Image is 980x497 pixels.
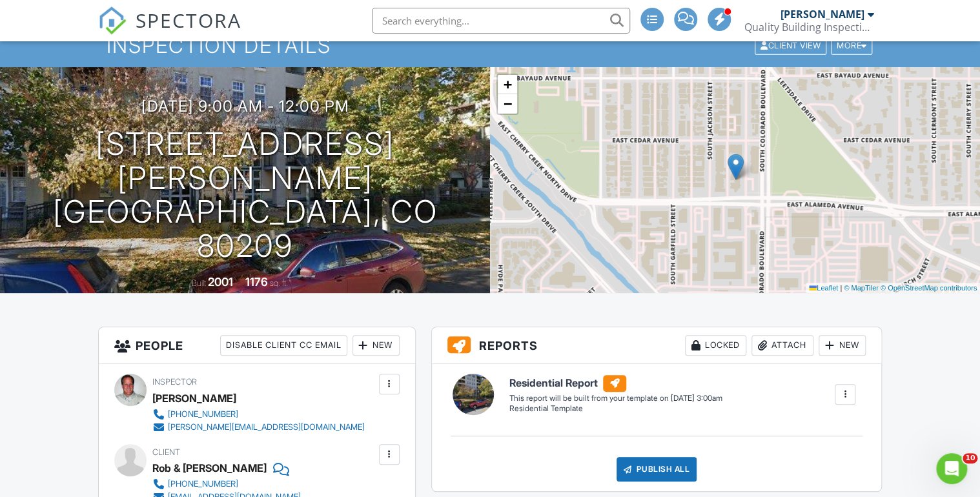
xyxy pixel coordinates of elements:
div: More [831,37,873,54]
a: SPECTORA [98,17,241,45]
div: [PHONE_NUMBER] [168,409,238,420]
a: Zoom out [498,94,517,114]
span: SPECTORA [136,6,241,34]
div: Publish All [617,457,697,482]
h3: People [99,327,415,364]
div: Client View [755,37,826,54]
a: © OpenStreetMap contributors [881,284,977,292]
div: New [352,335,400,356]
span: Client [152,447,180,457]
div: 1176 [245,275,268,289]
div: [PERSON_NAME] [780,8,864,21]
div: New [819,335,866,356]
a: Client View [753,40,830,50]
a: [PHONE_NUMBER] [152,478,301,491]
span: Built [192,278,206,288]
span: sq. ft. [270,278,288,288]
a: Zoom in [498,75,517,94]
h3: Reports [432,327,881,364]
div: Quality Building Inspections [744,21,873,34]
div: [PERSON_NAME][EMAIL_ADDRESS][DOMAIN_NAME] [168,422,365,432]
span: Inspector [152,377,197,387]
img: The Best Home Inspection Software - Spectora [98,6,127,35]
span: + [504,76,512,92]
h6: Residential Report [509,375,722,392]
a: Leaflet [809,284,838,292]
div: Locked [685,335,746,356]
div: This report will be built from your template on [DATE] 3:00am [509,393,722,403]
div: [PHONE_NUMBER] [168,479,238,489]
div: [PERSON_NAME] [152,389,236,408]
div: Attach [751,335,813,356]
input: Search everything... [372,8,630,34]
div: Disable Client CC Email [220,335,347,356]
a: [PERSON_NAME][EMAIL_ADDRESS][DOMAIN_NAME] [152,421,365,434]
a: [PHONE_NUMBER] [152,408,365,421]
h3: [DATE] 9:00 am - 12:00 pm [141,97,349,115]
div: 2001 [208,275,233,289]
span: − [504,96,512,112]
span: | [840,284,842,292]
a: © MapTiler [844,284,879,292]
div: Rob & [PERSON_NAME] [152,458,267,478]
img: Marker [728,154,744,180]
iframe: Intercom live chat [936,453,967,484]
span: 10 [963,453,977,463]
div: Residential Template [509,403,722,414]
h1: Inspection Details [107,34,874,57]
h1: [STREET_ADDRESS][PERSON_NAME] [GEOGRAPHIC_DATA], CO 80209 [21,127,469,263]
